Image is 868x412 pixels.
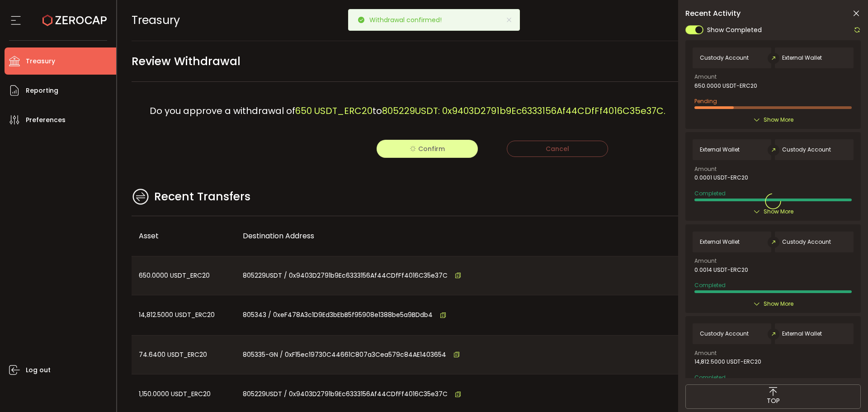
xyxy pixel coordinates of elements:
span: Review Withdrawal [132,51,241,71]
span: 805343 / 0xeF478A3c1D9Ed3bEbB5f95908e1388be5a9BDdb4 [243,310,433,320]
span: Recent Transfers [154,188,250,205]
div: 74.6400 USDT_ERC20 [132,336,236,374]
div: Destination Address [236,231,670,241]
div: 650.0000 USDT_ERC20 [132,256,236,295]
div: Asset [132,231,236,241]
p: Withdrawal confirmed! [369,17,449,23]
span: Do you approve a withdrawal of [150,104,295,117]
span: Recent Activity [685,10,741,17]
span: Log out [26,364,51,377]
span: Treasury [132,12,180,28]
span: Cancel [546,144,569,153]
div: [DATE] 11:27:50 [670,295,774,335]
div: Date [670,231,774,241]
iframe: Chat Widget [823,369,868,412]
div: 14,812.5000 USDT_ERC20 [132,295,236,335]
span: to [373,104,382,117]
span: 805229USDT: 0x9403D2791b9Ec6333156Af44CDfFf4016C35e37C. [382,104,665,117]
span: 650 USDT_ERC20 [295,104,373,117]
span: Reporting [26,84,58,97]
span: 805335-GN / 0xF15ec19730C44661C807a3Cea579c84AE1403654 [243,350,446,360]
button: Cancel [507,141,608,157]
div: [DATE] 15:55:51 [670,256,774,295]
div: [DATE] 11:16:51 [670,336,774,374]
span: Preferences [26,114,66,127]
span: TOP [767,396,780,406]
span: 805229USDT / 0x9403D2791b9Ec6333156Af44CDfFf4016C35e37C [243,270,448,281]
span: 805229USDT / 0x9403D2791b9Ec6333156Af44CDfFf4016C35e37C [243,389,448,399]
span: Treasury [26,55,55,68]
